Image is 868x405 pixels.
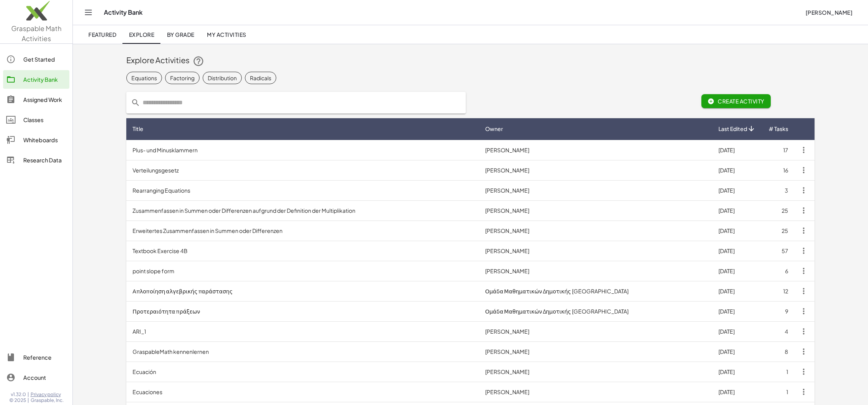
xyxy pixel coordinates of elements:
a: Activity Bank [3,70,69,89]
a: Research Data [3,151,69,169]
td: 3 [762,180,794,200]
td: 57 [762,241,794,261]
button: [PERSON_NAME] [799,5,859,19]
td: 12 [762,281,794,301]
div: Radicals [250,74,271,82]
button: Create Activity [701,94,771,108]
a: Privacy policy [31,391,64,398]
td: Ομάδα Μαθηματικών Δημοτικής [GEOGRAPHIC_DATA] [479,281,712,301]
td: Rearranging Equations [126,180,479,200]
td: 4 [762,321,794,341]
td: 25 [762,200,794,221]
a: Classes [3,110,69,129]
td: 25 [762,221,794,241]
span: Create Activity [708,98,765,105]
td: 17 [762,140,794,160]
td: Plus- und Minusklammern [126,140,479,160]
a: Assigned Work [3,90,69,109]
td: [PERSON_NAME] [479,261,712,281]
span: Title [133,125,143,133]
td: [PERSON_NAME] [479,160,712,180]
div: Assigned Work [23,95,66,104]
td: Ecuación [126,362,479,382]
td: 16 [762,160,794,180]
td: [DATE] [712,362,762,382]
td: ARI_1 [126,321,479,341]
div: Account [23,373,66,382]
div: Explore Activities [126,55,815,67]
td: 1 [762,362,794,382]
td: Erweitertes Zusammenfassen in Summen oder Differenzen [126,221,479,241]
td: [DATE] [712,382,762,402]
td: [DATE] [712,140,762,160]
a: Whiteboards [3,131,69,149]
i: prepended action [131,98,140,107]
td: 6 [762,261,794,281]
span: [PERSON_NAME] [805,9,852,16]
span: By Grade [167,31,194,38]
td: [DATE] [712,321,762,341]
span: | [28,397,29,403]
span: Graspable Math Activities [11,24,62,43]
td: [PERSON_NAME] [479,200,712,221]
td: point slope form [126,261,479,281]
td: [DATE] [712,281,762,301]
div: Classes [23,115,66,124]
td: 9 [762,301,794,321]
td: [DATE] [712,221,762,241]
span: © 2025 [9,397,26,403]
div: Distribution [208,74,237,82]
a: Get Started [3,50,69,69]
td: [PERSON_NAME] [479,362,712,382]
td: GraspableMath kennenlernen [126,341,479,362]
td: [DATE] [712,301,762,321]
td: 1 [762,382,794,402]
div: Whiteboards [23,135,66,145]
td: Ecuaciones [126,382,479,402]
td: Verteilungsgesetz [126,160,479,180]
td: Textbook Exercise 4B [126,241,479,261]
span: Featured [88,31,116,38]
td: [DATE] [712,160,762,180]
td: [PERSON_NAME] [479,241,712,261]
td: Ομάδα Μαθηματικών Δημοτικής [GEOGRAPHIC_DATA] [479,301,712,321]
td: [PERSON_NAME] [479,341,712,362]
td: [PERSON_NAME] [479,221,712,241]
div: Activity Bank [23,75,66,84]
a: Account [3,368,69,387]
div: Factoring [170,74,195,82]
span: Owner [485,125,503,133]
td: [PERSON_NAME] [479,382,712,402]
td: [DATE] [712,341,762,362]
div: Reference [23,353,66,362]
td: [PERSON_NAME] [479,140,712,160]
div: Get Started [23,55,66,64]
span: # Tasks [769,125,788,133]
span: Last Edited [718,125,747,133]
td: 8 [762,341,794,362]
td: [PERSON_NAME] [479,180,712,200]
td: Απλοποίηση αλγεβρικής παράστασης [126,281,479,301]
span: Explore [129,31,154,38]
td: [DATE] [712,180,762,200]
td: Zusammenfassen in Summen oder Differenzen aufgrund der Definition der Multiplikation [126,200,479,221]
td: [DATE] [712,261,762,281]
td: Προτεραιότητα πράξεων [126,301,479,321]
td: [DATE] [712,200,762,221]
div: Research Data [23,155,66,165]
span: v1.32.0 [11,391,26,398]
td: [DATE] [712,241,762,261]
span: My Activities [207,31,246,38]
span: Graspable, Inc. [31,397,64,403]
div: Equations [131,74,157,82]
button: Toggle navigation [82,6,95,19]
td: [PERSON_NAME] [479,321,712,341]
span: | [28,391,29,398]
a: Reference [3,348,69,367]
